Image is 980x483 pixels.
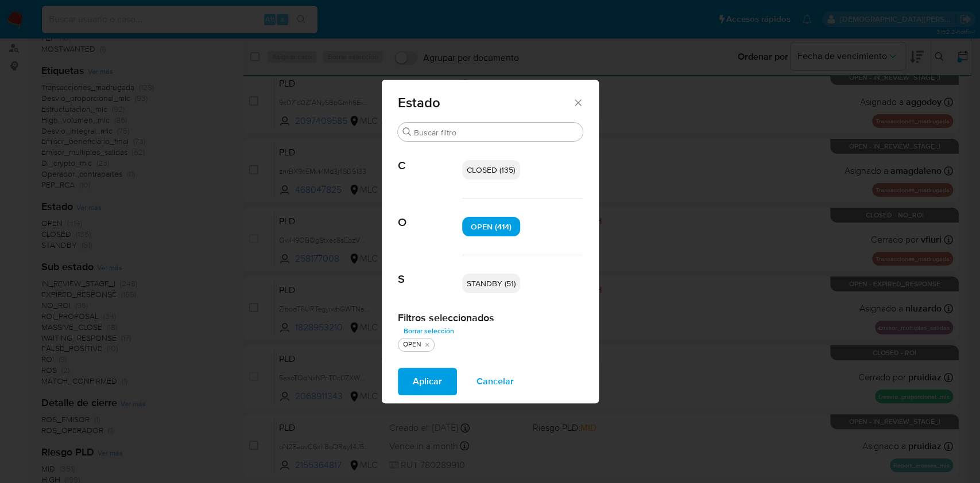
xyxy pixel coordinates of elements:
[398,96,573,110] span: Estado
[398,198,462,229] span: O
[398,368,457,395] button: Aplicar
[398,255,462,286] span: S
[462,160,520,180] div: CLOSED (135)
[402,127,412,137] button: Buscar
[398,311,583,324] h2: Filtros seleccionados
[477,369,514,394] span: Cancelar
[467,278,516,289] span: STANDBY (51)
[398,324,460,338] button: Borrar selección
[423,340,432,349] button: quitar OPEN
[404,325,454,337] span: Borrar selección
[414,127,578,138] input: Buscar filtro
[462,368,529,395] button: Cancelar
[572,97,583,107] button: Cerrar
[398,142,462,173] span: C
[462,274,520,293] div: STANDBY (51)
[401,340,424,349] div: OPEN
[467,164,515,176] span: CLOSED (135)
[413,369,442,394] span: Aplicar
[471,221,512,232] span: OPEN (414)
[462,217,520,236] div: OPEN (414)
